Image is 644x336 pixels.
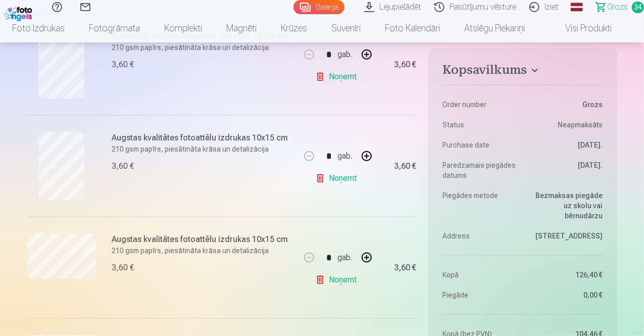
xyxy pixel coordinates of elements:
[315,67,361,87] a: Noņemt
[442,160,518,180] dt: Paredzamais piegādes datums
[214,14,269,42] a: Magnēti
[337,42,353,67] div: gab.
[528,160,603,180] dd: [DATE].
[442,290,518,300] dt: Piegāde
[112,144,294,154] p: 210 gsm papīrs, piesātināta krāsa un detalizācija
[373,14,452,42] a: Foto kalendāri
[442,140,518,150] dt: Purchase date
[537,14,624,42] a: Visi produkti
[452,14,537,42] a: Atslēgu piekariņi
[528,190,603,221] dd: Bezmaksas piegāde uz skolu vai bērnudārzu
[319,14,373,42] a: Suvenīri
[112,246,294,256] p: 210 gsm papīrs, piesātināta krāsa un detalizācija
[315,168,361,188] a: Noņemt
[558,120,603,130] span: Neapmaksāts
[112,160,134,172] div: 3,60 €
[77,14,152,42] a: Fotogrāmata
[394,62,416,68] div: 3,60 €
[528,290,603,300] dd: 0,00 €
[4,4,35,21] img: /fa1
[269,14,319,42] a: Krūzes
[442,270,518,280] dt: Kopā
[112,262,134,274] div: 3,60 €
[528,270,603,280] dd: 126,40 €
[607,1,628,13] span: Grozs
[442,231,518,241] dt: Address
[337,144,353,168] div: gab.
[442,120,518,130] dt: Status
[442,63,603,81] button: Kopsavilkums
[528,100,603,110] dd: Grozs
[315,270,361,290] a: Noņemt
[442,190,518,221] dt: Piegādes metode
[394,265,416,271] div: 3,60 €
[112,42,294,53] p: 210 gsm papīrs, piesātināta krāsa un detalizācija
[442,100,518,110] dt: Order number
[528,231,603,241] dd: [STREET_ADDRESS]
[112,59,134,71] div: 3,60 €
[632,2,644,13] span: 34
[337,246,353,270] div: gab.
[112,233,294,246] h6: Augstas kvalitātes fotoattēlu izdrukas 10x15 cm
[152,14,214,42] a: Komplekti
[528,140,603,150] dd: [DATE].
[112,132,294,144] h6: Augstas kvalitātes fotoattēlu izdrukas 10x15 cm
[394,163,416,169] div: 3,60 €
